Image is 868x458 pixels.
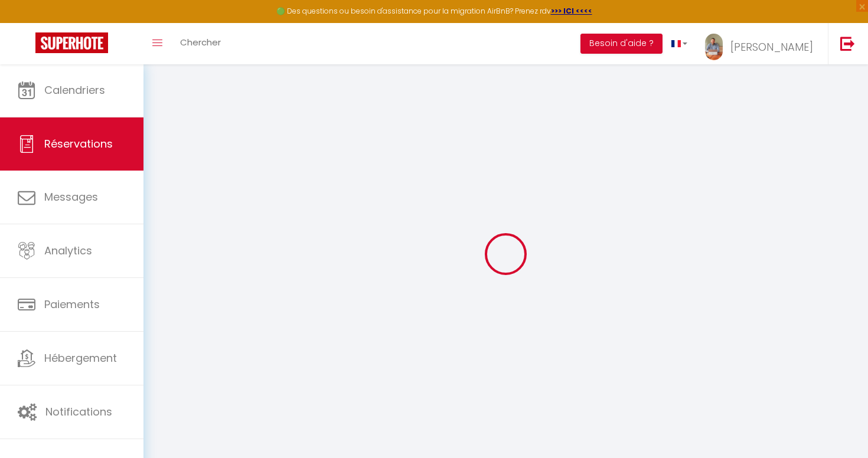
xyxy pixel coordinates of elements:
[35,32,108,53] img: Super Booking
[180,36,221,48] span: Chercher
[705,34,723,60] img: ...
[44,243,92,258] span: Analytics
[840,36,855,51] img: logout
[551,6,592,16] a: >>> ICI <<<<
[45,404,112,419] span: Notifications
[696,23,828,64] a: ... [PERSON_NAME]
[44,189,98,204] span: Messages
[44,136,113,151] span: Réservations
[730,40,813,54] span: [PERSON_NAME]
[44,297,100,312] span: Paiements
[44,83,105,97] span: Calendriers
[171,23,230,64] a: Chercher
[44,351,117,365] span: Hébergement
[580,34,663,54] button: Besoin d'aide ?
